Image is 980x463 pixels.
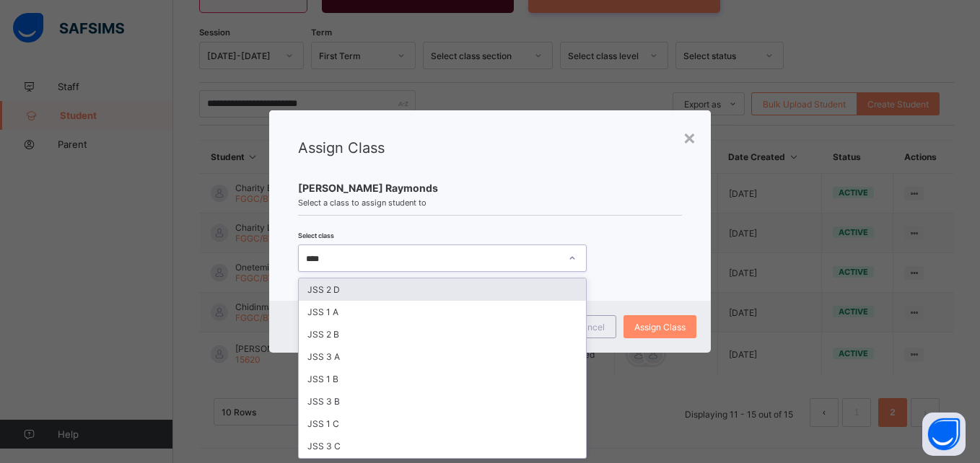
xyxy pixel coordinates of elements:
[298,198,681,208] span: Select a class to assign student to
[576,322,605,332] span: Cancel
[299,435,586,457] div: JSS 3 C
[298,231,334,239] span: Select class
[299,390,586,413] div: JSS 3 B
[298,139,385,156] span: Assign Class
[299,323,586,345] div: JSS 2 B
[299,301,586,323] div: JSS 1 A
[634,322,686,332] span: Assign Class
[299,278,586,301] div: JSS 2 D
[299,345,586,368] div: JSS 3 A
[683,125,696,149] div: ×
[298,182,681,194] span: [PERSON_NAME] Raymonds
[299,368,586,390] div: JSS 1 B
[299,413,586,435] div: JSS 1 C
[922,413,966,456] button: Open asap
